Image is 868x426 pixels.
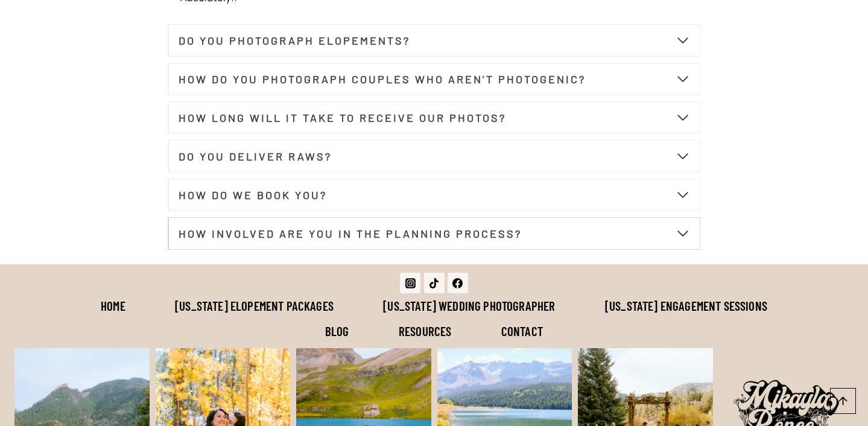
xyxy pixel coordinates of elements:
[60,293,809,344] nav: Footer Navigation
[179,111,506,124] strong: HOW LONG WILL IT TAKE TO RECEIVE OUR PHOTOS?
[179,188,327,202] strong: HOW DO WE BOOK YOU?
[179,34,410,47] strong: DO YOU PHOTOGRAPH ELOPEMENTS?
[830,388,856,414] a: Scroll to top
[358,293,580,319] a: [US_STATE] Wedding Photographer
[300,319,374,344] a: Blog
[477,319,568,344] a: Contact
[168,101,701,134] button: HOW LONG WILL IT TAKE TO RECEIVE OUR PHOTOS?
[76,293,150,319] a: Home
[448,273,468,293] a: Facebook
[168,63,701,95] button: HOW DO YOU PHOTOGRAPH COUPLES WHO AREN’T PHOTOGENIC?
[179,227,522,240] strong: HOW INVOLVED ARE YOU IN THE PLANNING PROCESS?
[580,293,792,319] a: [US_STATE] Engagement Sessions
[150,293,358,319] a: [US_STATE] Elopement Packages
[374,319,477,344] a: Resources
[168,217,701,250] button: HOW INVOLVED ARE YOU IN THE PLANNING PROCESS?
[424,273,445,293] a: TikTok
[168,179,701,211] button: HOW DO WE BOOK YOU?
[168,24,701,57] button: DO YOU PHOTOGRAPH ELOPEMENTS?
[179,72,586,86] strong: HOW DO YOU PHOTOGRAPH COUPLES WHO AREN’T PHOTOGENIC?
[168,140,701,173] button: DO YOU DELIVER RAWS?
[400,273,420,293] a: Instagram
[179,150,332,163] strong: DO YOU DELIVER RAWS?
